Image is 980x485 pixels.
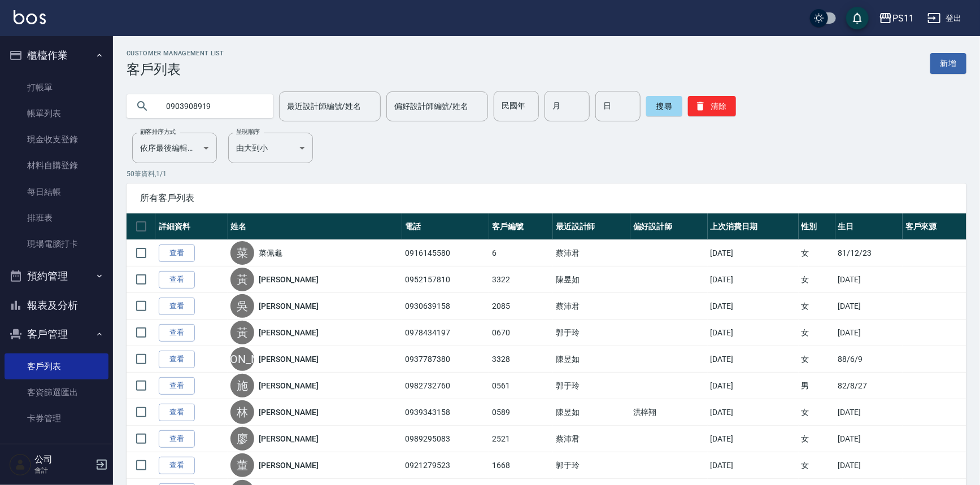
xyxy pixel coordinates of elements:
[835,293,903,320] td: [DATE]
[489,320,553,346] td: 0670
[5,320,108,349] button: 客戶管理
[402,426,489,452] td: 0989295083
[5,379,108,405] a: 客資篩選匯出
[402,293,489,320] td: 0930639158
[708,399,799,426] td: [DATE]
[159,298,195,315] a: 查看
[127,169,966,179] p: 50 筆資料, 1 / 1
[489,266,553,293] td: 3322
[402,320,489,346] td: 0978434197
[630,399,708,426] td: 洪梓翔
[5,126,108,152] a: 現金收支登錄
[402,452,489,479] td: 0921279523
[228,133,313,163] div: 由大到小
[132,133,217,163] div: 依序最後編輯時間
[835,266,903,293] td: [DATE]
[553,452,630,479] td: 郭于玲
[930,53,966,74] a: 新增
[835,240,903,266] td: 81/12/23
[903,213,966,240] th: 客戶來源
[799,266,835,293] td: 女
[835,320,903,346] td: [DATE]
[835,373,903,399] td: 82/8/27
[799,240,835,266] td: 女
[5,291,108,320] button: 報表及分析
[5,101,108,126] a: 帳單列表
[230,321,254,344] div: 黃
[259,300,319,312] a: [PERSON_NAME]
[230,268,254,291] div: 黃
[553,346,630,373] td: 陳昱如
[402,399,489,426] td: 0939343158
[159,457,195,474] a: 查看
[259,353,319,365] a: [PERSON_NAME]
[127,50,224,57] h2: Customer Management List
[835,346,903,373] td: 88/6/9
[630,213,708,240] th: 偏好設計師
[708,426,799,452] td: [DATE]
[259,380,319,391] a: [PERSON_NAME]
[799,426,835,452] td: 女
[5,179,108,205] a: 每日結帳
[892,11,914,25] div: PS11
[489,346,553,373] td: 3328
[708,373,799,399] td: [DATE]
[9,453,32,476] img: Person
[230,241,254,265] div: 菜
[708,320,799,346] td: [DATE]
[259,274,319,285] a: [PERSON_NAME]
[553,373,630,399] td: 郭于玲
[159,404,195,421] a: 查看
[228,213,402,240] th: 姓名
[5,41,108,70] button: 櫃檯作業
[259,247,282,259] a: 菜佩龜
[259,433,319,444] a: [PERSON_NAME]
[874,7,918,30] button: PS11
[230,453,254,477] div: 董
[489,426,553,452] td: 2521
[923,8,966,29] button: 登出
[835,426,903,452] td: [DATE]
[835,399,903,426] td: [DATE]
[553,320,630,346] td: 郭于玲
[5,75,108,101] a: 打帳單
[489,452,553,479] td: 1668
[708,213,799,240] th: 上次消費日期
[5,152,108,178] a: 材料自購登錄
[708,266,799,293] td: [DATE]
[799,346,835,373] td: 女
[159,324,195,342] a: 查看
[402,213,489,240] th: 電話
[230,427,254,451] div: 廖
[230,400,254,424] div: 林
[708,346,799,373] td: [DATE]
[489,399,553,426] td: 0589
[230,347,254,371] div: [PERSON_NAME]
[159,244,195,262] a: 查看
[489,293,553,320] td: 2085
[799,320,835,346] td: 女
[259,460,319,471] a: [PERSON_NAME]
[489,373,553,399] td: 0561
[646,96,682,116] button: 搜尋
[799,399,835,426] td: 女
[159,430,195,448] a: 查看
[799,452,835,479] td: 女
[34,465,92,475] p: 會計
[402,346,489,373] td: 0937787380
[14,10,46,24] img: Logo
[799,293,835,320] td: 女
[5,231,108,257] a: 現場電腦打卡
[708,240,799,266] td: [DATE]
[236,128,260,136] label: 呈現順序
[159,271,195,289] a: 查看
[140,193,953,204] span: 所有客戶列表
[402,240,489,266] td: 0916145580
[708,293,799,320] td: [DATE]
[5,261,108,291] button: 預約管理
[489,213,553,240] th: 客戶編號
[846,7,869,29] button: save
[402,266,489,293] td: 0952157810
[259,407,319,418] a: [PERSON_NAME]
[553,213,630,240] th: 最近設計師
